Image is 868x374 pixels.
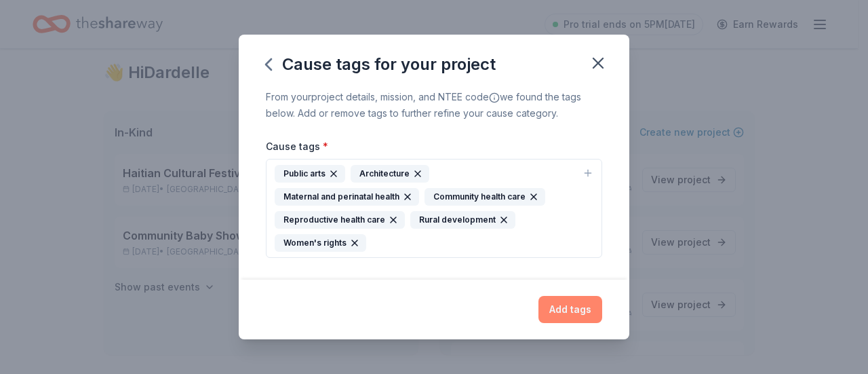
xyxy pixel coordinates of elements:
label: Cause tags [266,140,328,153]
div: Architecture [351,165,429,183]
div: Rural development [410,211,515,229]
div: From your project details, mission, and NTEE code we found the tags below. Add or remove tags to ... [266,89,602,121]
div: Maternal and perinatal health [275,188,419,206]
button: Add tags [538,296,602,323]
button: Public artsArchitectureMaternal and perinatal healthCommunity health careReproductive health care... [266,159,602,258]
div: Cause tags for your project [266,54,496,75]
div: Public arts [275,165,345,183]
div: Women's rights [275,234,366,252]
div: Reproductive health care [275,211,405,229]
div: Community health care [425,188,545,206]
